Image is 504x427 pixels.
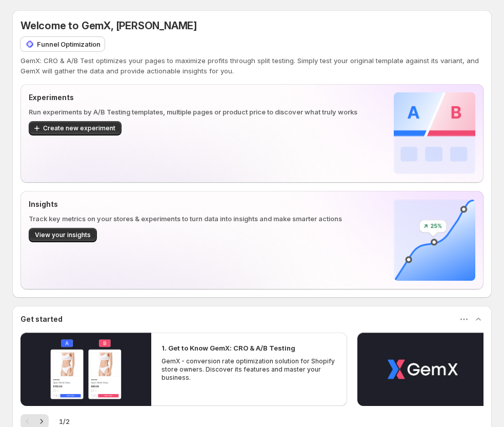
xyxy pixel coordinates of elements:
span: Create new experiment [43,124,115,132]
img: Funnel Optimization [25,39,35,49]
button: Play video [357,333,488,406]
p: GemX - conversion rate optimization solution for Shopify store owners. Discover its features and ... [162,357,337,382]
h2: 1. Get to Know GemX: CRO & A/B Testing [162,343,295,353]
button: Play video [21,333,151,406]
button: Create new experiment [29,121,122,135]
span: Welcome to GemX, [PERSON_NAME] [21,20,197,32]
p: GemX: CRO & A/B Test optimizes your pages to maximize profits through split testing. Simply test ... [21,55,483,76]
span: 1 / 2 [59,416,70,426]
p: Track key metrics on your stores & experiments to turn data into insights and make smarter actions [29,213,390,224]
img: Experiments [394,92,475,174]
span: View your insights [35,231,91,239]
button: View your insights [29,228,97,242]
p: Insights [29,199,390,209]
p: Experiments [29,92,390,103]
img: Insights [394,199,475,281]
p: Run experiments by A/B Testing templates, multiple pages or product price to discover what truly ... [29,107,390,117]
p: Funnel Optimization [37,39,100,49]
h3: Get started [21,314,63,324]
